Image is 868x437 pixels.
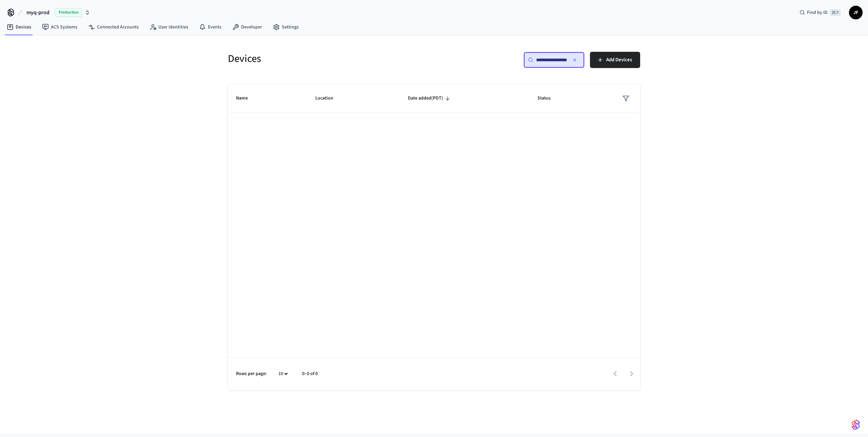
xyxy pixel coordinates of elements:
[807,9,828,16] span: Find by ID
[850,6,862,19] span: JF
[302,370,318,377] p: 0–0 of 0
[794,6,846,19] div: Find by ID⌘ K
[144,21,194,33] a: User Identities
[55,8,82,17] span: Production
[315,93,342,104] span: Location
[408,93,452,104] span: Date added(PDT)
[590,52,640,68] button: Add Devices
[228,84,640,113] table: sticky table
[236,93,257,104] span: Name
[606,56,632,64] span: Add Devices
[1,21,37,33] a: Devices
[236,370,267,377] p: Rows per page:
[228,52,430,66] h5: Devices
[830,9,841,16] span: ⌘ K
[83,21,144,33] a: Connected Accounts
[537,93,559,104] span: Status
[227,21,268,33] a: Developer
[37,21,83,33] a: ACS Systems
[275,369,291,379] div: 10
[26,8,50,17] span: myq-prod
[194,21,227,33] a: Events
[849,6,863,19] button: JF
[268,21,304,33] a: Settings
[852,419,860,430] img: SeamLogoGradient.69752ec5.svg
